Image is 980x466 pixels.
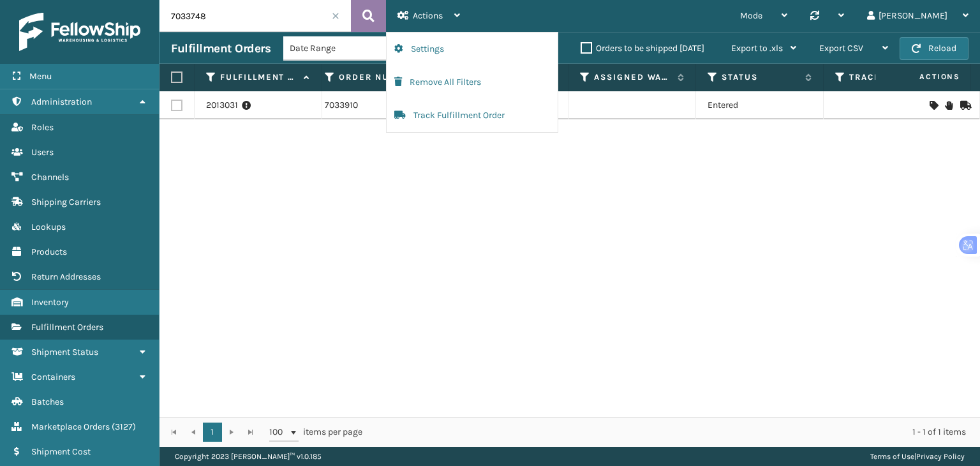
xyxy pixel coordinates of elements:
i: Mark as Shipped [960,101,968,110]
span: Shipment Status [31,347,98,357]
span: ( 3127 ) [112,421,136,432]
label: Status [722,71,799,83]
h3: Fulfillment Orders [171,41,271,56]
td: Entered [696,91,824,119]
a: Terms of Use [870,452,914,461]
p: Copyright 2023 [PERSON_NAME]™ v 1.0.185 [175,447,322,466]
button: Settings [387,33,558,66]
div: | [870,447,965,466]
label: Order Number [339,71,416,83]
span: items per page [269,423,362,442]
span: Inventory [31,297,69,308]
label: Tracking Number [849,71,926,83]
span: 100 [269,426,288,439]
span: Return Addresses [31,271,101,282]
span: Menu [29,71,52,82]
div: 1 - 1 of 1 items [380,426,966,439]
span: Channels [31,172,69,183]
label: Assigned Warehouse [594,71,671,83]
span: Mode [740,10,762,21]
span: Containers [31,372,75,382]
a: 2013031 [206,99,238,112]
img: logo [19,13,140,51]
i: Assign Carrier and Warehouse [930,101,937,110]
button: Remove All Filters [387,66,558,99]
span: Products [31,246,67,257]
span: Shipment Cost [31,446,91,457]
span: Actions [413,10,443,21]
i: On Hold [945,101,953,110]
span: Fulfillment Orders [31,322,103,333]
span: Export CSV [819,43,863,54]
span: Export to .xls [731,43,783,54]
span: Batches [31,396,64,407]
a: 7033910 [325,99,358,112]
span: Roles [31,122,54,133]
a: 1 [203,423,222,442]
div: Date Range [290,41,389,55]
span: Actions [879,66,968,87]
label: Fulfillment Order Id [220,71,297,83]
span: Lookups [31,222,66,232]
span: Administration [31,96,92,107]
button: Track Fulfillment Order [387,99,558,132]
span: Users [31,147,54,158]
a: Privacy Policy [916,452,965,461]
button: Reload [900,37,969,60]
span: Shipping Carriers [31,197,101,207]
span: Marketplace Orders [31,421,110,432]
label: Orders to be shipped [DATE] [581,43,704,54]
